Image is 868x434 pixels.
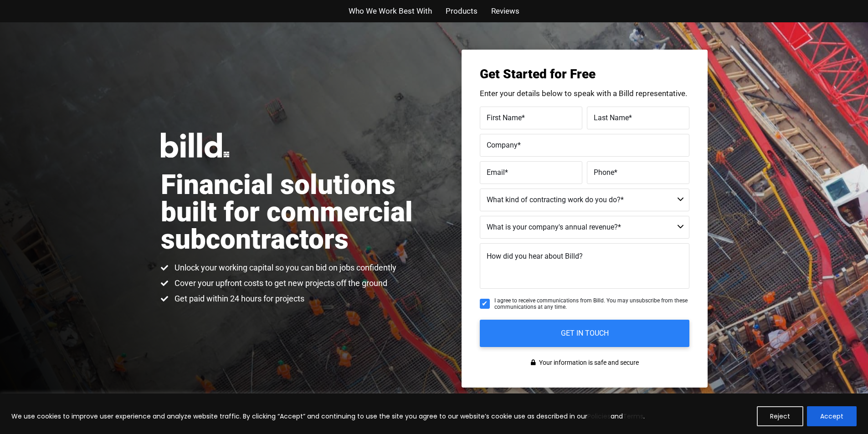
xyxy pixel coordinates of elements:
span: Company [487,140,518,149]
span: Phone [594,168,614,176]
h1: Financial solutions built for commercial subcontractors [161,171,434,253]
a: Terms [623,412,643,421]
p: Enter your details below to speak with a Billd representative. [480,90,689,97]
input: GET IN TOUCH [480,320,689,347]
button: Accept [807,406,857,426]
a: Policies [587,412,611,421]
a: Reviews [491,5,519,18]
a: Who We Work Best With [349,5,432,18]
span: I agree to receive communications from Billd. You may unsubscribe from these communications at an... [494,297,689,311]
span: Last Name [594,113,629,122]
span: Get paid within 24 hours for projects [172,293,304,304]
span: How did you hear about Billd? [487,252,583,260]
span: Your information is safe and secure [537,356,639,369]
input: I agree to receive communications from Billd. You may unsubscribe from these communications at an... [480,299,490,309]
span: Unlock your working capital so you can bid on jobs confidently [172,262,396,273]
h3: Get Started for Free [480,68,689,81]
a: Products [446,5,478,18]
span: Cover your upfront costs to get new projects off the ground [172,278,387,289]
span: First Name [487,113,522,122]
span: Email [487,168,505,176]
p: We use cookies to improve user experience and analyze website traffic. By clicking “Accept” and c... [11,411,645,422]
button: Reject [757,406,803,426]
